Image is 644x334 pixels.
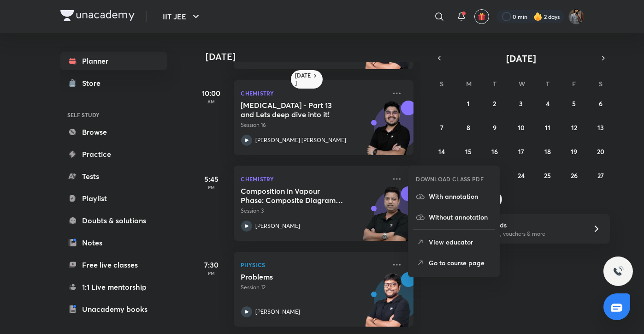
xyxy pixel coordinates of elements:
[256,136,347,144] p: [PERSON_NAME] [PERSON_NAME]
[613,266,624,277] img: ttu
[597,171,604,180] abbr: September 27, 2025
[514,96,528,111] button: September 3, 2025
[567,168,581,183] button: September 26, 2025
[434,120,449,135] button: September 7, 2025
[83,78,106,89] div: Store
[493,79,496,88] abbr: Tuesday
[546,79,549,88] abbr: Thursday
[193,259,230,270] h5: 7:30
[597,147,604,156] abbr: September 20, 2025
[493,123,496,132] abbr: September 9, 2025
[60,256,167,274] a: Free live classes
[429,258,492,268] p: Go to course page
[467,99,470,108] abbr: September 1, 2025
[241,259,386,270] p: Physics
[572,99,576,108] abbr: September 5, 2025
[461,144,476,159] button: September 15, 2025
[514,168,528,183] button: September 24, 2025
[474,9,489,24] button: avatar
[429,191,492,201] p: With annotation
[193,270,230,276] p: PM
[241,283,386,292] p: Session 12
[544,147,551,156] abbr: September 18, 2025
[193,185,230,190] p: PM
[440,79,443,88] abbr: Sunday
[241,207,386,215] p: Session 3
[60,74,167,92] a: Store
[599,79,603,88] abbr: Saturday
[544,171,551,180] abbr: September 25, 2025
[158,7,207,26] button: IIT JEE
[60,145,167,163] a: Practice
[518,147,524,156] abbr: September 17, 2025
[60,123,167,141] a: Browse
[461,96,476,111] button: September 1, 2025
[491,147,498,156] abbr: September 16, 2025
[593,168,608,183] button: September 27, 2025
[487,96,502,111] button: September 2, 2025
[567,120,581,135] button: September 12, 2025
[540,120,555,135] button: September 11, 2025
[363,101,414,164] img: unacademy
[478,12,486,21] img: avatar
[60,233,167,252] a: Notes
[60,300,167,318] a: Unacademy books
[467,123,470,132] abbr: September 8, 2025
[241,88,386,99] p: Chemistry
[465,147,472,156] abbr: September 15, 2025
[506,52,536,65] span: [DATE]
[60,10,135,21] img: Company Logo
[567,144,581,159] button: September 19, 2025
[461,120,476,135] button: September 8, 2025
[487,144,502,159] button: September 16, 2025
[545,123,550,132] abbr: September 11, 2025
[518,171,525,180] abbr: September 24, 2025
[597,123,604,132] abbr: September 13, 2025
[434,144,449,159] button: September 14, 2025
[468,230,581,238] p: Win a laptop, vouchers & more
[206,51,423,62] h4: [DATE]
[519,99,523,108] abbr: September 3, 2025
[241,173,386,185] p: Chemistry
[363,186,414,250] img: unacademy
[438,147,445,156] abbr: September 14, 2025
[593,120,608,135] button: September 13, 2025
[571,171,578,180] abbr: September 26, 2025
[416,175,484,183] h6: DOWNLOAD CLASS PDF
[256,308,301,316] p: [PERSON_NAME]
[518,123,525,132] abbr: September 10, 2025
[241,186,356,205] h5: Composition in Vapour Phase: Composite Diagrams and Problem Solving
[60,167,167,185] a: Tests
[571,147,577,156] abbr: September 19, 2025
[60,211,167,230] a: Doubts & solutions
[540,144,555,159] button: September 18, 2025
[60,10,135,24] a: Company Logo
[446,52,597,65] button: [DATE]
[540,96,555,111] button: September 4, 2025
[519,79,525,88] abbr: Wednesday
[466,79,472,88] abbr: Monday
[572,79,576,88] abbr: Friday
[468,220,581,230] h6: Refer friends
[593,96,608,111] button: September 6, 2025
[514,144,528,159] button: September 17, 2025
[546,99,549,108] abbr: September 4, 2025
[429,212,492,222] p: Without annotation
[568,9,584,24] img: Shivam Munot
[60,107,167,123] h6: SELF STUDY
[60,278,167,296] a: 1:1 Live mentorship
[571,123,577,132] abbr: September 12, 2025
[241,101,356,119] h5: Hydrocarbons - Part 13 and Lets deep dive into it!
[193,173,230,185] h5: 5:45
[256,222,301,230] p: [PERSON_NAME]
[241,121,386,129] p: Session 16
[493,99,496,108] abbr: September 2, 2025
[533,12,543,21] img: streak
[429,237,492,247] p: View educator
[514,120,528,135] button: September 10, 2025
[295,72,312,87] h6: [DATE]
[599,99,603,108] abbr: September 6, 2025
[440,123,443,132] abbr: September 7, 2025
[60,189,167,208] a: Playlist
[540,168,555,183] button: September 25, 2025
